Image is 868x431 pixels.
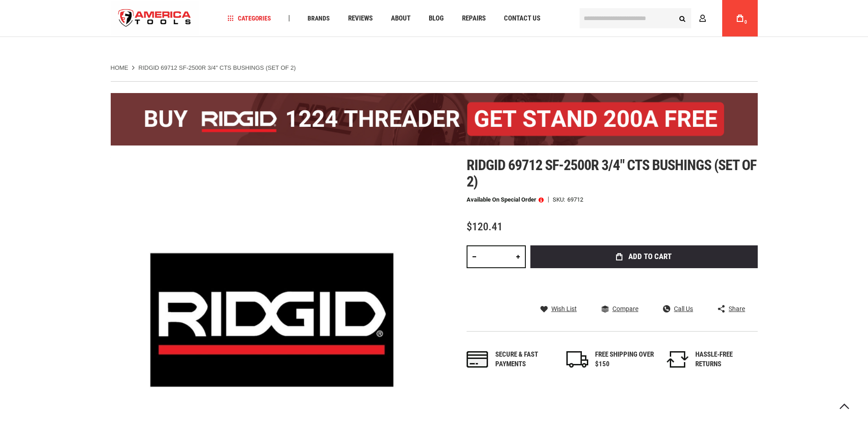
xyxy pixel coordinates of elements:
img: shipping [566,351,588,368]
span: $120.41 [467,220,503,233]
span: Categories [227,15,271,21]
button: Search [674,10,691,27]
div: HASSLE-FREE RETURNS [695,350,755,369]
span: Brands [308,15,330,21]
a: Reviews [344,12,377,25]
div: 69712 [567,197,583,203]
img: returns [667,351,688,368]
span: Compare [612,306,638,312]
span: 0 [745,20,747,25]
span: Repairs [462,15,486,22]
span: About [391,15,411,22]
p: Available on Special Order [467,197,544,203]
a: Home [111,64,128,72]
span: Reviews [348,15,373,22]
a: Categories [223,12,275,25]
div: FREE SHIPPING OVER $150 [595,350,654,369]
a: Blog [425,12,448,25]
img: payments [467,351,488,368]
a: Repairs [458,12,490,25]
a: Contact Us [500,12,544,25]
span: Call Us [674,306,693,312]
a: Brands [303,12,334,25]
img: America Tools [111,1,199,36]
a: Compare [601,305,638,313]
span: Share [729,306,745,312]
span: Blog [429,15,444,22]
strong: SKU [553,197,567,203]
span: Contact Us [504,15,540,22]
button: Add to Cart [530,245,758,268]
a: Call Us [663,305,693,313]
span: Wish List [551,306,577,312]
a: store logo [111,1,199,36]
strong: Ridgid 69712 SF-2500R 3/4" CTS BUSHINGS (SET OF 2) [139,64,296,71]
span: Ridgid 69712 sf-2500r 3/4" cts bushings (set of 2) [467,156,757,190]
img: BOGO: Buy the RIDGID® 1224 Threader (26092), get the 92467 200A Stand FREE! [111,93,758,145]
a: About [387,12,415,25]
a: Wish List [540,305,577,313]
div: Secure & fast payments [495,350,555,369]
span: Add to Cart [628,253,672,260]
